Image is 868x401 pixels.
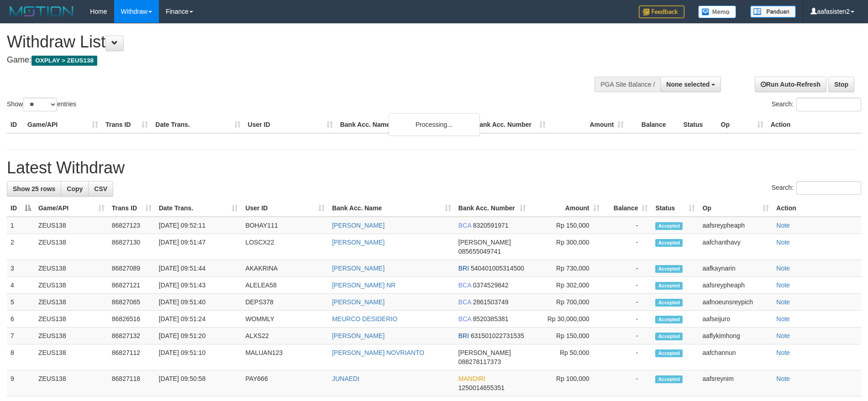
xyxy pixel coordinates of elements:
td: 86827130 [108,234,155,260]
h4: Game: [7,56,569,65]
th: Op [717,116,767,133]
td: [DATE] 09:51:24 [155,311,242,328]
td: [DATE] 09:51:43 [155,277,242,294]
td: ZEUS138 [35,344,108,370]
a: [PERSON_NAME] [332,298,384,306]
td: ZEUS138 [35,217,108,234]
td: [DATE] 09:51:20 [155,328,242,344]
td: Rp 150,000 [530,328,603,344]
td: [DATE] 09:51:40 [155,294,242,311]
span: Accepted [655,316,683,323]
th: Status [679,116,717,133]
td: 86827123 [108,217,155,234]
td: 86827112 [108,344,155,370]
label: Show entries [7,98,76,111]
td: [DATE] 09:50:58 [155,370,242,396]
img: MOTION_logo.png [7,5,76,18]
th: Trans ID: activate to sort column ascending [108,200,155,217]
th: Bank Acc. Number: activate to sort column ascending [455,200,530,217]
a: [PERSON_NAME] [332,222,384,229]
td: 86826516 [108,311,155,328]
span: [PERSON_NAME] [458,349,511,356]
td: ZEUS138 [35,328,108,344]
td: [DATE] 09:51:10 [155,344,242,370]
span: [PERSON_NAME] [458,239,511,246]
td: - [603,328,652,344]
td: aafsreypheaph [699,217,773,234]
span: BCA [458,222,471,229]
span: Show 25 rows [13,185,55,193]
td: ZEUS138 [35,311,108,328]
td: Rp 30,000,000 [530,311,603,328]
label: Search: [772,98,861,111]
td: Rp 150,000 [530,217,603,234]
td: - [603,217,652,234]
td: - [603,277,652,294]
td: ZEUS138 [35,234,108,260]
input: Search: [796,181,861,195]
th: Balance: activate to sort column ascending [603,200,652,217]
td: aafsreynim [699,370,773,396]
td: ZEUS138 [35,260,108,277]
th: Date Trans. [152,116,244,133]
a: Note [776,222,790,229]
td: 3 [7,260,35,277]
td: 9 [7,370,35,396]
th: User ID [244,116,337,133]
th: Balance [627,116,679,133]
td: 7 [7,328,35,344]
td: Rp 50,000 [530,344,603,370]
td: - [603,370,652,396]
td: 86827121 [108,277,155,294]
span: BCA [458,298,471,306]
th: Game/API [24,116,102,133]
span: BCA [458,315,471,323]
th: ID [7,116,24,133]
select: Showentries [23,98,57,111]
td: ZEUS138 [35,370,108,396]
input: Search: [796,98,861,111]
td: [DATE] 09:51:47 [155,234,242,260]
span: OXPLAY > ZEUS138 [32,56,97,66]
h1: Withdraw List [7,33,569,51]
td: aafsreypheaph [699,277,773,294]
td: Rp 302,000 [530,277,603,294]
td: Rp 730,000 [530,260,603,277]
td: AKAKRINA [242,260,328,277]
span: Accepted [655,333,683,340]
img: Button%20Memo.svg [698,5,736,18]
a: MEURCO DESIDERIO [332,315,397,323]
span: MANDIRI [458,375,485,382]
td: 2 [7,234,35,260]
span: Accepted [655,222,683,230]
th: Status: activate to sort column ascending [652,200,699,217]
td: aaflykimhong [699,328,773,344]
a: Stop [828,77,854,92]
th: User ID: activate to sort column ascending [242,200,328,217]
div: Processing... [389,113,480,136]
a: Note [776,298,790,306]
td: aafseijuro [699,311,773,328]
td: aafkaynarin [699,260,773,277]
span: Copy 085655049741 to clipboard [458,248,501,255]
span: Copy 2861503749 to clipboard [473,298,509,306]
th: ID: activate to sort column descending [7,200,35,217]
a: [PERSON_NAME] [332,332,384,339]
td: 86827089 [108,260,155,277]
td: Rp 700,000 [530,294,603,311]
td: 8 [7,344,35,370]
td: ZEUS138 [35,294,108,311]
span: Accepted [655,282,683,290]
td: BOHAY111 [242,217,328,234]
a: Copy [61,181,89,197]
td: - [603,311,652,328]
span: None selected [666,81,710,88]
button: None selected [660,77,721,92]
a: Note [776,332,790,339]
span: CSV [94,185,107,193]
span: Copy 088278117373 to clipboard [458,358,501,365]
td: MALUAN123 [242,344,328,370]
a: Note [776,281,790,289]
th: Bank Acc. Number [471,116,549,133]
span: BRI [458,332,469,339]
